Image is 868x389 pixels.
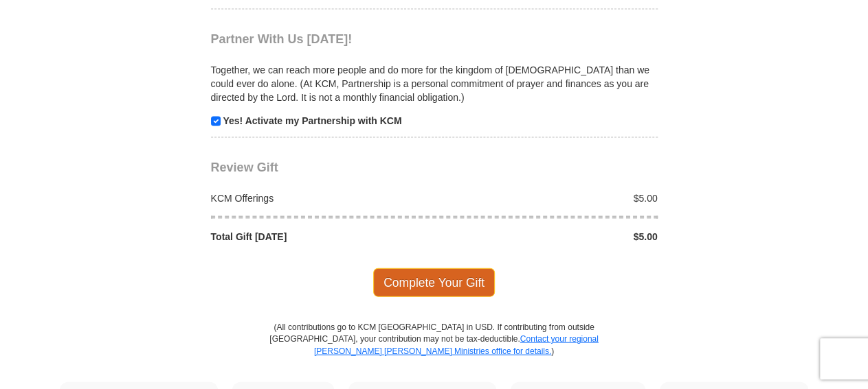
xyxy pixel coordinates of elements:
[203,230,434,244] div: Total Gift [DATE]
[223,115,401,126] strong: Yes! Activate my Partnership with KCM
[314,334,599,355] a: Contact your regional [PERSON_NAME] [PERSON_NAME] Ministries office for details.
[434,230,665,244] div: $5.00
[211,32,353,46] span: Partner With Us [DATE]!
[211,63,658,104] p: Together, we can reach more people and do more for the kingdom of [DEMOGRAPHIC_DATA] than we coul...
[269,322,599,381] p: (All contributions go to KCM [GEOGRAPHIC_DATA] in USD. If contributing from outside [GEOGRAPHIC_D...
[373,268,495,297] span: Complete Your Gift
[203,191,434,205] div: KCM Offerings
[434,191,665,205] div: $5.00
[211,161,278,174] span: Review Gift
